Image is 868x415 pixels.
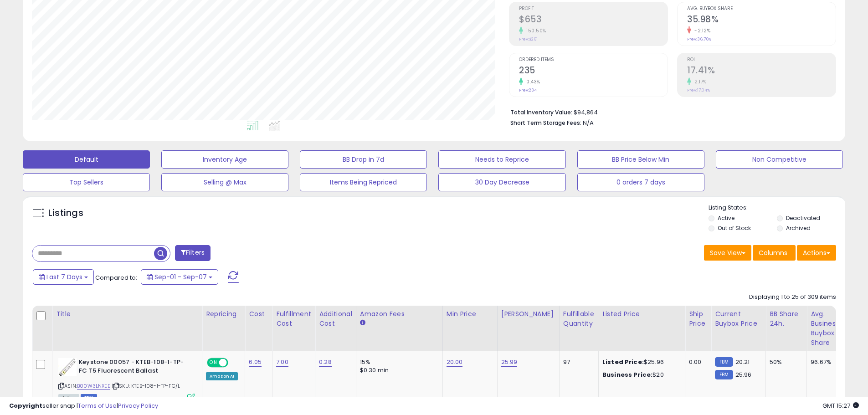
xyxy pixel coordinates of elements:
div: Min Price [447,309,493,319]
button: BB Price Below Min [577,150,704,169]
span: 2025-09-15 15:27 GMT [822,401,859,410]
small: Prev: 36.76% [687,36,711,42]
small: Prev: $261 [519,36,538,42]
small: -2.12% [691,27,710,34]
span: Last 7 Days [46,272,82,282]
a: Terms of Use [78,401,117,410]
span: Avg. Buybox Share [687,6,836,11]
small: Amazon Fees. [360,319,365,327]
button: Sep-01 - Sep-07 [141,269,218,285]
button: 30 Day Decrease [438,173,565,191]
span: Ordered Items [519,57,668,62]
label: Out of Stock [718,224,751,232]
button: Columns [753,245,796,261]
button: Default [23,150,150,169]
label: Deactivated [786,214,820,222]
b: Listed Price: [602,358,644,366]
div: Displaying 1 to 25 of 309 items [749,293,836,302]
button: Needs to Reprice [438,150,565,169]
small: 150.50% [523,27,546,34]
div: [PERSON_NAME] [501,309,555,319]
small: FBM [715,357,733,367]
div: BB Share 24h. [770,309,803,328]
div: Fulfillment Cost [276,309,311,328]
div: 97 [563,358,591,366]
div: Ship Price [689,309,707,328]
h2: 35.98% [687,14,836,26]
a: 7.00 [276,358,288,367]
span: Columns [759,248,787,257]
strong: Copyright [9,401,42,410]
div: 96.67% [811,358,841,366]
button: 0 orders 7 days [577,173,704,191]
div: $20 [602,371,678,379]
span: 25.96 [735,370,752,379]
li: $94,864 [510,106,829,117]
button: Actions [797,245,836,261]
span: Compared to: [95,273,137,282]
b: Business Price: [602,370,652,379]
div: Amazon AI [206,372,238,380]
img: 41WCQq9r6UL._SL40_.jpg [58,358,77,376]
h2: 235 [519,65,668,77]
a: Privacy Policy [118,401,158,410]
div: 15% [360,358,436,366]
div: $25.96 [602,358,678,366]
span: OFF [227,359,241,367]
h2: $653 [519,14,668,26]
div: Fulfillable Quantity [563,309,595,328]
span: N/A [583,118,594,127]
div: seller snap | | [9,402,158,410]
a: 6.05 [249,358,262,367]
span: 20.21 [735,358,750,366]
button: Last 7 Days [33,269,94,285]
b: Total Inventory Value: [510,108,572,116]
small: 0.43% [523,78,540,85]
b: Short Term Storage Fees: [510,119,581,127]
small: Prev: 17.04% [687,87,710,93]
div: Amazon Fees [360,309,439,319]
label: Active [718,214,734,222]
div: Avg. Business Buybox Share [811,309,844,348]
b: Keystone 00057 - KTEB-108-1-TP-FC T5 Fluorescent Ballast [79,358,190,377]
h2: 17.41% [687,65,836,77]
p: Listing States: [709,204,845,212]
small: FBM [715,370,733,379]
a: 20.00 [447,358,463,367]
div: Repricing [206,309,241,319]
span: ROI [687,57,836,62]
div: $0.30 min [360,366,436,374]
button: Inventory Age [161,150,288,169]
div: ASIN: [58,358,195,400]
h5: Listings [48,207,83,220]
span: Profit [519,6,668,11]
button: Filters [175,245,211,261]
div: Cost [249,309,268,319]
div: Title [56,309,198,319]
div: Listed Price [602,309,681,319]
div: 0.00 [689,358,704,366]
a: 25.99 [501,358,518,367]
button: Top Sellers [23,173,150,191]
button: Selling @ Max [161,173,288,191]
span: ON [208,359,219,367]
button: Non Competitive [716,150,843,169]
button: Items Being Repriced [300,173,427,191]
button: BB Drop in 7d [300,150,427,169]
small: Prev: 234 [519,87,537,93]
label: Archived [786,224,811,232]
span: | SKU: KTEB-108-1-TP-FC/L [112,382,180,389]
button: Save View [704,245,751,261]
div: Current Buybox Price [715,309,762,328]
div: Additional Cost [319,309,352,328]
div: 50% [770,358,800,366]
a: B00W3LNXEE [77,382,110,390]
span: Sep-01 - Sep-07 [154,272,207,282]
small: 2.17% [691,78,707,85]
a: 0.28 [319,358,332,367]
